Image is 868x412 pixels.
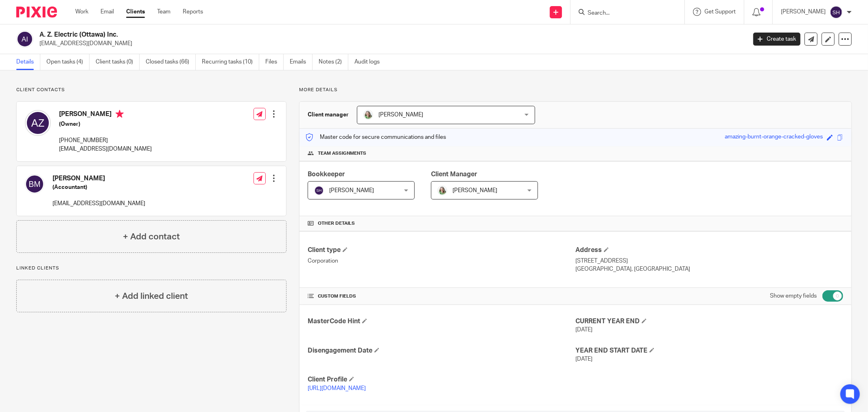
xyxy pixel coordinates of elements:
[308,111,349,119] h3: Client manager
[16,54,40,70] a: Details
[308,317,575,326] h4: MasterCode Hint
[725,133,823,142] div: amazing-burnt-orange-cracked-gloves
[308,375,575,384] h4: Client Profile
[587,10,660,17] input: Search
[115,290,188,302] h4: + Add linked client
[290,54,313,70] a: Emails
[575,356,593,362] span: [DATE]
[575,317,843,326] h4: CURRENT YEAR END
[308,386,366,391] a: [URL][DOMAIN_NAME]
[16,87,286,93] p: Client contacts
[299,87,852,93] p: More details
[704,9,736,15] span: Get Support
[308,293,575,300] h4: CUSTOM FIELDS
[575,346,843,355] h4: YEAR END START DATE
[314,186,324,195] img: svg%3E
[781,8,826,16] p: [PERSON_NAME]
[59,136,152,145] p: [PHONE_NUMBER]
[52,199,145,208] p: [EMAIL_ADDRESS][DOMAIN_NAME]
[183,8,203,16] a: Reports
[265,54,284,70] a: Files
[39,39,741,48] p: [EMAIL_ADDRESS][DOMAIN_NAME]
[16,7,57,18] img: Pixie
[52,174,145,183] h4: [PERSON_NAME]
[575,265,843,273] p: [GEOGRAPHIC_DATA], [GEOGRAPHIC_DATA]
[308,346,575,355] h4: Disengagement Date
[308,257,575,265] p: Corporation
[308,246,575,254] h4: Client type
[306,133,446,141] p: Master code for secure communications and files
[354,54,386,70] a: Audit logs
[202,54,259,70] a: Recurring tasks (10)
[59,120,152,128] h5: (Owner)
[575,257,843,265] p: [STREET_ADDRESS]
[146,54,196,70] a: Closed tasks (66)
[437,186,447,195] img: KC%20Photo.jpg
[363,110,373,120] img: KC%20Photo.jpg
[308,171,345,178] span: Bookkeeper
[39,31,601,39] h2: A. Z. Electric (Ottawa) Inc.
[52,183,145,191] h5: (Accountant)
[96,54,140,70] a: Client tasks (0)
[25,174,44,194] img: svg%3E
[75,8,88,16] a: Work
[770,292,817,300] label: Show empty fields
[46,54,90,70] a: Open tasks (4)
[318,220,355,227] span: Other details
[378,112,423,118] span: [PERSON_NAME]
[16,265,286,272] p: Linked clients
[157,8,171,16] a: Team
[116,110,124,118] i: Primary
[318,150,366,157] span: Team assignments
[575,327,593,333] span: [DATE]
[431,171,477,178] span: Client Manager
[101,8,114,16] a: Email
[753,33,800,46] a: Create task
[830,6,843,19] img: svg%3E
[59,110,152,120] h4: [PERSON_NAME]
[25,110,51,136] img: svg%3E
[59,145,152,153] p: [EMAIL_ADDRESS][DOMAIN_NAME]
[126,8,145,16] a: Clients
[329,188,374,193] span: [PERSON_NAME]
[123,230,180,243] h4: + Add contact
[319,54,348,70] a: Notes (2)
[575,246,843,254] h4: Address
[16,31,33,48] img: svg%3E
[453,188,497,193] span: [PERSON_NAME]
